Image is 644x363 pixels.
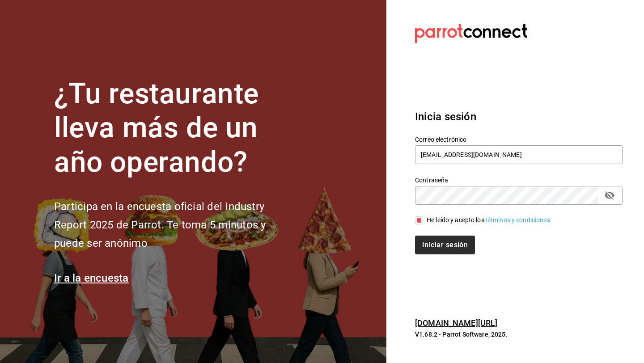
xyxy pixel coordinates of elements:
p: V1.68.2 - Parrot Software, 2025. [415,330,623,339]
a: [DOMAIN_NAME][URL] [415,318,497,328]
button: Iniciar sesión [415,236,475,254]
div: He leído y acepto los [427,215,552,225]
h2: Participa en la encuesta oficial del Industry Report 2025 de Parrot. Te toma 5 minutos y puede se... [54,198,296,252]
input: Ingresa tu correo electrónico [415,145,623,164]
a: Ir a la encuesta [54,272,129,284]
label: Contraseña [415,177,623,183]
button: passwordField [602,188,617,203]
h3: Inicia sesión [415,109,623,125]
label: Correo electrónico [415,136,623,142]
h1: ¿Tu restaurante lleva más de un año operando? [54,77,296,180]
a: Términos y condiciones. [484,216,552,224]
